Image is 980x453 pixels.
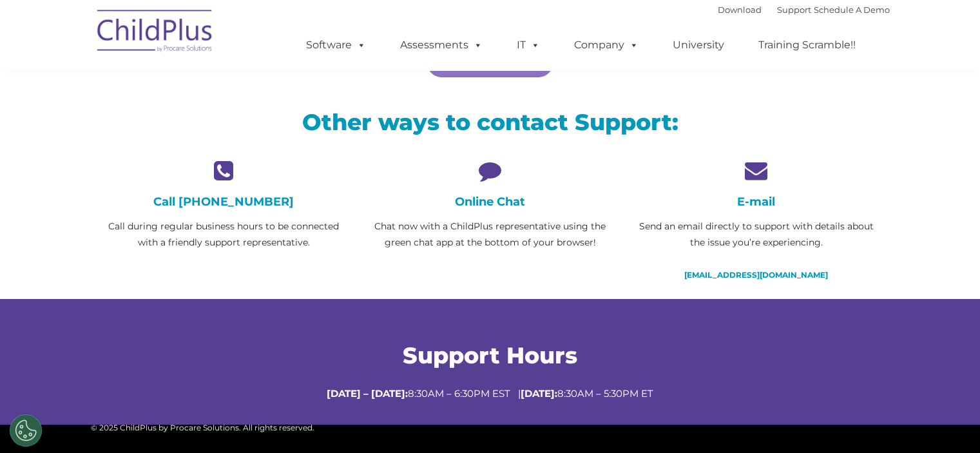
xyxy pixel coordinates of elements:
[327,387,408,400] strong: [DATE] – [DATE]:
[293,32,379,58] a: Software
[684,270,828,280] a: [EMAIL_ADDRESS][DOMAIN_NAME]
[327,387,653,400] span: 8:30AM – 6:30PM EST | 8:30AM – 5:30PM ET
[101,195,347,209] h4: Call [PHONE_NUMBER]
[101,108,880,137] h2: Other ways to contact Support:
[403,342,577,369] span: Support Hours
[504,32,553,58] a: IT
[367,218,613,251] p: Chat now with a ChildPlus representative using the green chat app at the bottom of your browser!
[91,423,314,432] span: © 2025 ChildPlus by Procare Solutions. All rights reserved.
[10,414,42,447] button: Cookies Settings
[633,195,879,209] h4: E-mail
[521,387,557,400] strong: [DATE]:
[777,5,811,15] a: Support
[561,32,651,58] a: Company
[91,1,220,65] img: ChildPlus by Procare Solutions
[633,218,879,251] p: Send an email directly to support with details about the issue you’re experiencing.
[718,5,890,15] font: |
[367,195,613,209] h4: Online Chat
[660,32,737,58] a: University
[718,5,762,15] a: Download
[101,218,347,251] p: Call during regular business hours to be connected with a friendly support representative.
[814,5,890,15] a: Schedule A Demo
[745,32,869,58] a: Training Scramble!!
[387,32,495,58] a: Assessments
